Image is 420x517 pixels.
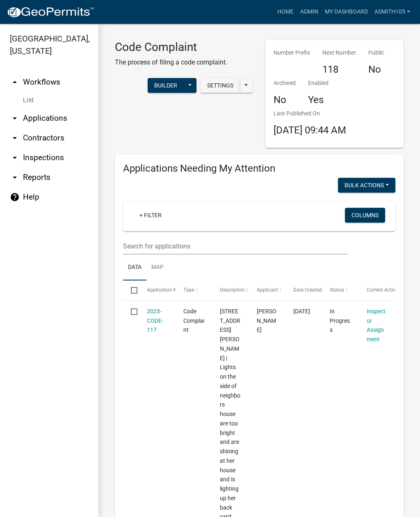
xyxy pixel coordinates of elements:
datatable-header-cell: Current Activity [359,280,395,300]
h4: No [368,64,384,76]
p: Enabled [308,79,329,87]
p: Last Published On [274,109,346,118]
p: The process of filing a code complaint. [115,57,227,67]
i: arrow_drop_up [10,77,20,87]
i: arrow_drop_down [10,133,20,143]
a: + Filter [133,208,168,223]
a: asmith105 [371,4,413,20]
a: Admin [297,4,322,20]
span: In Progress [330,308,350,333]
span: Description [220,287,245,293]
span: Current Activity [367,287,401,293]
h4: 118 [322,64,356,76]
i: arrow_drop_down [10,153,20,163]
span: Date Created [293,287,322,293]
button: Builder [148,78,184,93]
p: Archived [274,79,296,87]
p: Public [368,48,384,57]
button: Settings [201,78,240,93]
span: Application Number [147,287,192,293]
datatable-header-cell: Type [176,280,212,300]
p: Next Number [322,48,356,57]
datatable-header-cell: Select [123,280,139,300]
span: [DATE] 09:44 AM [274,124,346,136]
span: Type [183,287,194,293]
a: 2025-CODE-117 [147,308,163,333]
datatable-header-cell: Description [212,280,249,300]
h4: Yes [308,94,329,106]
datatable-header-cell: Application Number [139,280,175,300]
datatable-header-cell: Date Created [285,280,322,300]
button: Bulk Actions [338,178,395,193]
span: Stephanie Morris [257,308,276,333]
i: help [10,192,20,202]
i: arrow_drop_down [10,172,20,182]
input: Search for applications [123,238,348,255]
button: Columns [345,208,385,223]
a: Inspector Assignment [367,308,386,342]
a: Data [123,255,146,281]
a: Map [146,255,169,281]
a: My Dashboard [322,4,371,20]
span: Applicant [257,287,278,293]
h4: Applications Needing My Attention [123,163,395,175]
p: Number Prefix [274,48,310,57]
span: Code Complaint [183,308,204,333]
span: 08/11/2025 [293,308,310,315]
a: Home [274,4,297,20]
i: arrow_drop_down [10,113,20,123]
h3: Code Complaint [115,40,227,54]
datatable-header-cell: Status [322,280,358,300]
h4: No [274,94,296,106]
datatable-header-cell: Applicant [249,280,285,300]
span: Status [330,287,344,293]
